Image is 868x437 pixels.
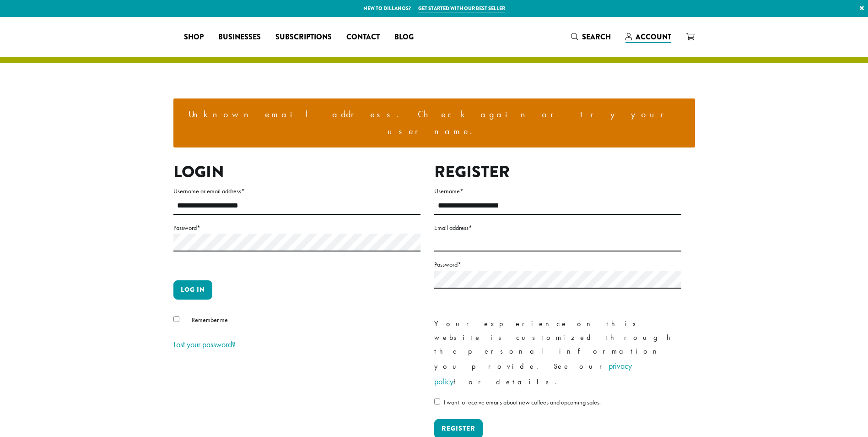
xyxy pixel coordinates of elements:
a: privacy policy [434,361,632,387]
span: Account [636,32,671,42]
label: Username or email address [173,186,421,197]
span: Remember me [192,316,228,324]
label: Password [173,222,421,234]
input: I want to receive emails about new coffees and upcoming sales. [434,399,440,404]
span: I want to receive emails about new coffees and upcoming sales. [444,398,601,406]
span: Contact [346,32,380,43]
a: Lost your password? [173,339,236,350]
a: Get started with our best seller [418,5,505,12]
span: Search [582,32,611,42]
label: Email address [434,222,681,234]
p: Your experience on this website is customized through the personal information you provide. See o... [434,317,681,389]
a: Search [564,29,618,44]
button: Log in [173,280,212,300]
h2: Register [434,162,681,182]
h2: Login [173,162,421,182]
label: Username [434,186,681,197]
span: Shop [184,32,204,43]
span: Blog [394,32,414,43]
li: Unknown email address. Check again or try your username. [181,106,688,140]
a: Shop [177,30,211,44]
label: Password [434,259,681,270]
span: Subscriptions [275,32,332,43]
span: Businesses [218,32,261,43]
